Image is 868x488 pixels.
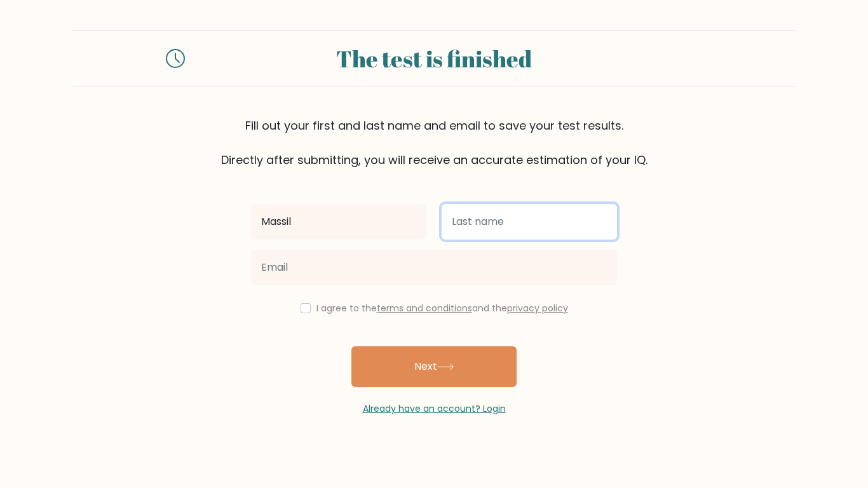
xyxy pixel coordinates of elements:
[351,346,517,387] button: Next
[377,302,472,315] a: terms and conditions
[442,204,617,240] input: Last name
[251,204,426,240] input: First name
[316,302,568,315] label: I agree to the and the
[72,117,796,168] div: Fill out your first and last name and email to save your test results. Directly after submitting,...
[507,302,568,315] a: privacy policy
[200,41,668,76] div: The test is finished
[251,250,617,285] input: Email
[363,402,506,415] a: Already have an account? Login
